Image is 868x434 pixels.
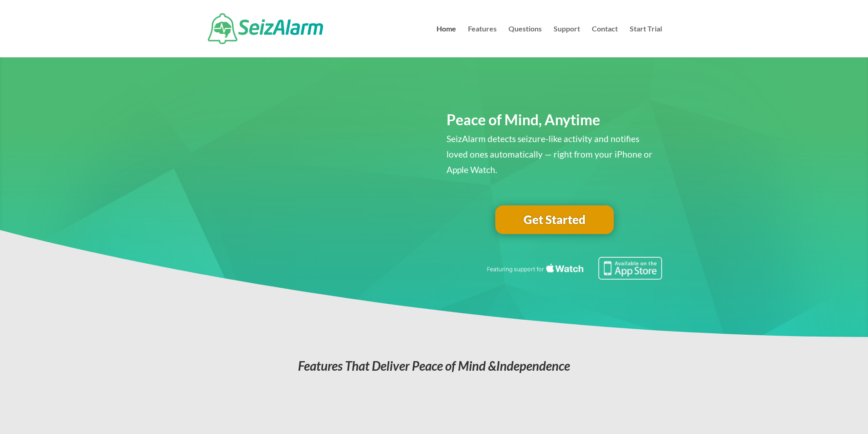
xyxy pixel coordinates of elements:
a: Get Started [495,205,614,235]
a: Featuring seizure detection support for the Apple Watch [485,271,662,281]
span: Independence [496,358,570,373]
a: Questions [508,26,542,57]
a: Support [554,26,580,57]
img: SeizAlarm [208,13,323,44]
em: Features That Deliver Peace of Mind & [298,358,570,373]
a: Home [437,26,456,57]
a: Features [468,26,497,57]
img: Seizure detection available in the Apple App Store. [485,257,662,280]
a: Contact [592,26,618,57]
a: Start Trial [630,26,662,57]
span: SeizAlarm detects seizure-like activity and notifies loved ones automatically — right from your i... [447,133,652,175]
span: Peace of Mind, Anytime [447,111,600,128]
